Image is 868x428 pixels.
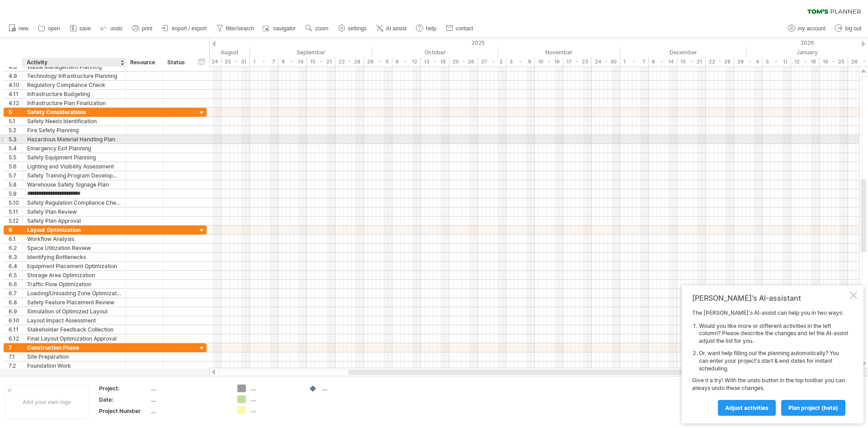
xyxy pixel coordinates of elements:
div: 5.8 [9,180,22,189]
span: filter/search [226,25,254,32]
a: log out [833,23,864,34]
div: 5.7 [9,171,22,180]
div: The [PERSON_NAME]'s AI-assist can help you in two ways: Give it a try! With the undo button in th... [692,309,848,415]
div: 5.2 [9,126,22,135]
a: print [130,23,155,34]
div: 7 [9,343,22,352]
div: Stakeholder Feedback Collection [27,325,121,334]
a: import / export [160,23,209,34]
div: 25 - 31 [222,57,250,67]
span: help [426,25,436,32]
span: navigator [274,25,296,32]
div: .... [151,396,226,404]
div: 5.1 [9,117,22,125]
div: 5.3 [9,135,22,144]
div: Equipment Placement Optimization [27,262,121,270]
div: Warehouse Safety Signage Plan [27,180,121,189]
div: 4.12 [9,99,22,107]
div: Project: [99,385,149,392]
div: 6.4 [9,262,22,270]
a: new [6,23,31,34]
div: .... [322,385,371,392]
div: 4.9 [9,72,22,80]
div: 6.8 [9,298,22,307]
div: Activity [27,58,121,67]
span: settings [348,25,367,32]
div: [PERSON_NAME]'s AI-assistant [692,293,848,303]
div: Safety Feature Placement Review [27,298,121,307]
div: 6.6 [9,280,22,289]
div: Emergency Exit Planning [27,144,121,153]
div: 4.11 [9,90,22,98]
div: 6.12 [9,334,22,343]
div: 6.2 [9,244,22,252]
div: November 2025 [498,48,620,57]
div: Hazardous Material Handling Plan [27,135,121,144]
div: Resource [130,58,158,67]
div: 6.1 [9,235,22,243]
div: .... [151,385,226,392]
div: Infrastructure Plan Finalization [27,99,121,107]
div: Regulatory Compliance Check [27,81,121,89]
div: Add your own logo [5,385,89,419]
div: 6.5 [9,271,22,279]
a: zoom [303,23,331,34]
div: 19 - 25 [820,57,848,67]
div: Layout Optimization [27,226,121,234]
div: 5.9 [9,189,22,198]
div: Lighting and Visibility Assessment [27,162,121,171]
a: contact [443,23,476,34]
div: 5 - 11 [763,57,791,67]
div: 5.10 [9,198,22,207]
div: Infrastructure Budgeting [27,90,121,98]
div: Site Preparation [27,352,121,361]
span: AI assist [386,25,406,32]
div: 6.11 [9,325,22,334]
div: .... [250,385,300,392]
a: settings [336,23,369,34]
div: 3 - 9 [506,57,535,67]
a: undo [98,23,125,34]
div: 12 - 18 [791,57,820,67]
span: print [142,25,152,32]
div: Foundation Work [27,361,121,370]
div: Identifying Bottlenecks [27,253,121,261]
div: 13 - 19 [421,57,449,67]
div: 6.7 [9,289,22,298]
div: 5.6 [9,162,22,171]
span: undo [110,25,123,32]
a: help [414,23,439,34]
div: 1 - 7 [620,57,649,67]
span: zoom [315,25,328,32]
div: Safety Plan Approval [27,216,121,225]
li: Or, want help filling out the planning automatically? You can enter your project's start & end da... [699,350,848,372]
div: Fire Safety Planning [27,126,121,135]
div: Storage Area Optimization [27,271,121,279]
div: 8 - 14 [278,57,307,67]
div: 22 - 28 [706,57,734,67]
span: my account [798,25,826,32]
a: AI assist [374,23,409,34]
div: 5.11 [9,207,22,216]
div: Simulation of Optimized Layout [27,307,121,316]
div: Safety Needs Identification [27,117,121,125]
div: 24 - 30 [592,57,620,67]
a: my account [786,23,828,34]
div: 17 - 23 [563,57,592,67]
div: 10 - 16 [535,57,563,67]
div: 6.3 [9,253,22,261]
span: plan project (beta) [788,404,838,411]
a: navigator [261,23,298,34]
div: 1 - 7 [250,57,278,67]
div: October 2025 [372,48,498,57]
a: plan project (beta) [781,400,845,416]
div: 5 [9,108,22,116]
div: 6.9 [9,307,22,316]
div: 15 - 21 [677,57,706,67]
div: .... [250,395,300,403]
div: Safety Regulation Compliance Check [27,198,121,207]
div: 6 - 12 [392,57,421,67]
div: Safety Considerations [27,108,121,116]
a: Adjust activities [718,400,776,416]
span: contact [456,25,473,32]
